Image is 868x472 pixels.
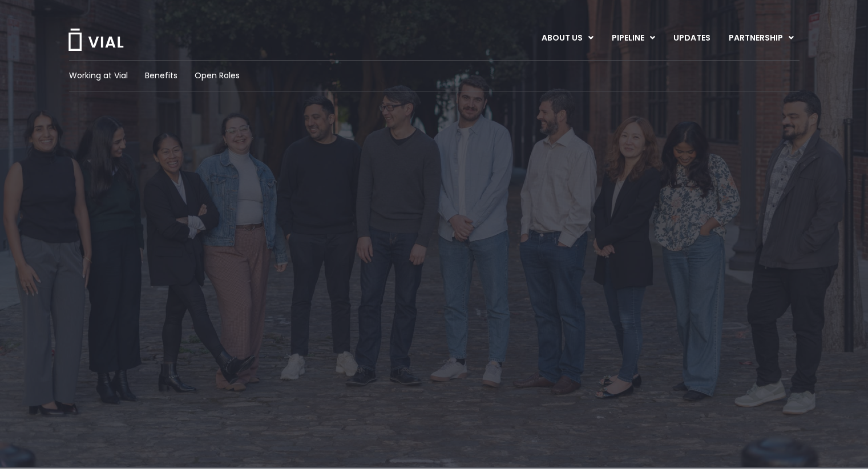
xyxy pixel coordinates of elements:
[532,29,602,48] a: ABOUT USMenu Toggle
[603,29,664,48] a: PIPELINEMenu Toggle
[67,29,124,51] img: Vial Logo
[664,29,719,48] a: UPDATES
[720,29,803,48] a: PARTNERSHIPMenu Toggle
[195,70,240,82] a: Open Roles
[69,70,128,82] a: Working at Vial
[145,70,177,82] a: Benefits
